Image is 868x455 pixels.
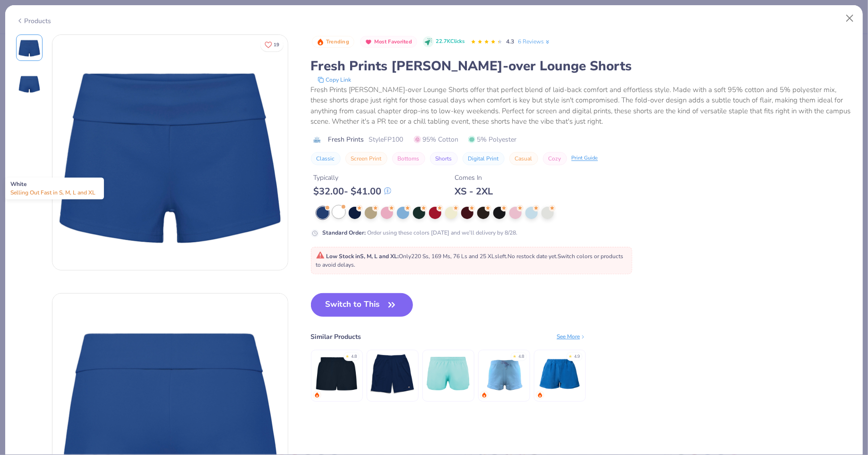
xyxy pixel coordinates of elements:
div: 4.8 [352,354,357,360]
div: Comes In [455,173,493,183]
img: Trending sort [317,38,324,46]
div: ★ [346,354,350,357]
span: Selling Out Fast in S, M, L and XL [10,189,95,196]
button: Cozy [543,152,567,165]
strong: Standard Order : [323,229,366,236]
span: 95% Cotton [414,135,459,144]
button: Close [841,9,859,27]
button: Shorts [430,152,458,165]
span: Most Favorited [374,39,412,44]
img: Back [18,72,41,95]
img: brand logo [311,136,324,143]
div: Fresh Prints [PERSON_NAME]-over Lounge Shorts [311,57,852,75]
button: Casual [509,152,538,165]
button: Classic [311,152,341,165]
button: Switch to This [311,293,413,317]
div: Order using these colors [DATE] and we’ll delivery by 8/28. [323,228,518,237]
button: Badge Button [312,36,354,48]
button: copy to clipboard [315,75,354,84]
span: Fresh Prints [328,135,364,144]
img: Champion Long Mesh Shorts With Pockets [370,351,415,396]
img: Augusta Ladies' Wayfarer Shorts [426,351,471,396]
span: 5% Polyester [468,135,517,144]
div: Fresh Prints [PERSON_NAME]-over Lounge Shorts offer that perfect blend of laid-back comfort and e... [311,84,852,127]
img: trending.gif [481,392,487,398]
div: XS - 2XL [455,185,493,197]
button: Digital Print [463,152,505,165]
img: trending.gif [314,392,320,398]
span: Style FP100 [369,135,404,144]
span: No restock date yet. [508,253,558,260]
button: Like [260,38,284,51]
span: 22.7K Clicks [436,38,465,46]
button: Screen Print [345,152,387,165]
img: Front [18,36,41,59]
span: Only 220 Ss, 169 Ms, 76 Ls and 25 XLs left. Switch colors or products to avoid delays. [316,253,624,269]
img: Fresh Prints Miami Heavyweight Shorts [314,351,359,396]
div: Typically [314,173,391,183]
div: ★ [569,354,573,357]
div: $ 32.00 - $ 41.00 [314,185,391,197]
img: trending.gif [537,392,543,398]
div: 4.3 Stars [471,34,503,50]
img: Most Favorited sort [365,38,372,46]
div: 4.9 [575,354,580,360]
span: 19 [274,42,279,47]
strong: Low Stock in S, M, L and XL : [327,253,399,260]
div: White [5,177,104,199]
div: ★ [513,354,517,357]
div: 4.8 [519,354,524,360]
div: Print Guide [572,154,598,162]
span: 4.3 [507,38,515,45]
img: Fresh Prints Terry Shorts [537,351,582,396]
a: 6 Reviews [518,37,551,46]
div: Similar Products [311,332,361,342]
img: Front [52,35,288,270]
span: Trending [326,39,349,44]
div: See More [557,332,586,341]
button: Bottoms [392,152,425,165]
div: Products [16,16,52,26]
button: Badge Button [360,36,417,48]
img: Fresh Prints Madison Shorts [481,351,526,396]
